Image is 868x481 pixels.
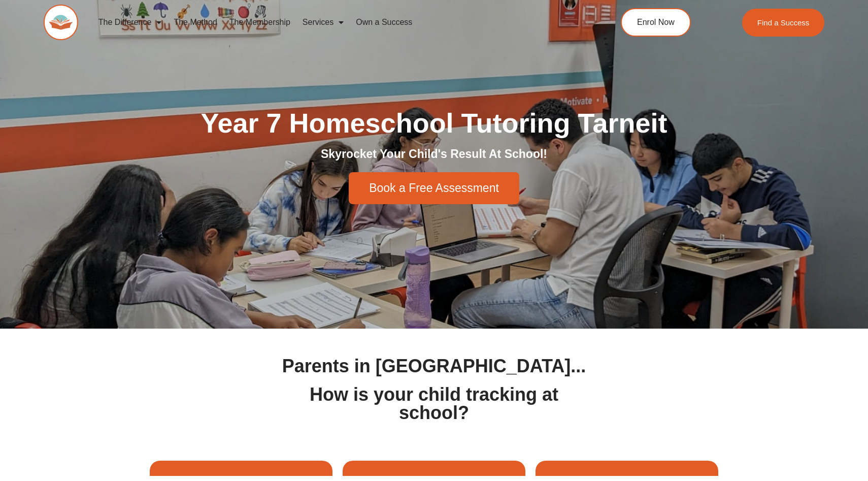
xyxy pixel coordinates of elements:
[150,109,718,137] h1: Year 7 Homeschool Tutoring Tarneit
[92,11,168,34] a: The Difference
[621,8,691,37] a: Enrol Now
[92,11,576,34] nav: Menu
[349,172,519,204] a: Book a Free Assessment
[350,11,418,34] a: Own a Success
[278,386,590,422] h1: How is your child tracking at school?
[637,18,675,26] span: Enrol Now
[369,182,499,194] span: Book a Free Assessment
[168,11,223,34] a: The Method
[757,19,810,26] span: Find a Success
[742,9,825,37] a: Find a Success
[278,357,590,375] h1: Parents in [GEOGRAPHIC_DATA]...
[296,11,350,34] a: Services
[223,11,296,34] a: The Membership
[150,147,718,162] h2: Skyrocket Your Child's Result At School!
